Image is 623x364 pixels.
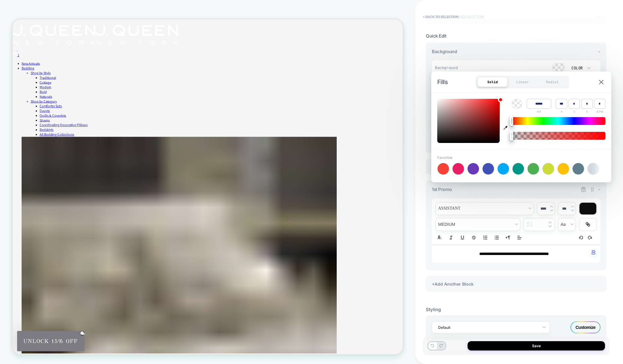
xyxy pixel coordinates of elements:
[36,144,55,150] a: Bedskirts
[599,80,603,84] img: close
[447,234,455,241] button: Italic
[561,110,562,114] span: R
[437,155,452,160] span: Favorites
[507,77,537,87] div: Linear
[36,119,50,125] a: Duvets
[12,62,29,68] a: Bedding
[432,187,452,192] span: 1st Promo
[24,106,59,113] a: Shop by Category
[36,81,52,87] a: Cottage
[470,234,478,241] button: Strike
[437,78,448,86] span: Fills
[598,49,600,54] span: -
[24,68,51,75] a: Shop by Style
[36,125,71,132] a: Quilts & Coverlets
[550,209,553,212] img: down
[537,77,567,87] div: Radial
[468,341,605,350] button: Save
[7,45,9,51] span: 1
[573,110,575,114] span: G
[36,75,58,81] a: Traditional
[537,110,541,114] span: HEX
[586,110,588,114] span: B
[435,65,478,70] span: Background
[504,234,512,241] button: Right to Left
[436,202,534,215] span: font
[549,221,552,224] img: up
[550,205,553,208] img: up
[426,307,606,312] div: Styling
[36,138,100,144] a: Coordinating Decorative Pillows
[570,65,583,71] div: Color
[571,209,574,212] img: down
[36,87,52,94] a: Modern
[36,94,45,100] a: Bold
[12,56,36,62] a: New Arrivals
[110,8,221,35] img: J. Queen New York
[591,250,595,255] img: edit with ai
[515,234,524,241] span: Align
[477,77,507,87] div: Solid
[596,110,603,114] span: ALPHA
[549,225,552,228] img: down
[436,218,520,231] span: fontWeight
[571,205,574,208] img: up
[420,12,462,22] button: < Back to selection
[598,187,600,192] span: -
[426,33,446,39] span: Quick Edit
[36,132,50,138] a: Shams
[458,234,467,241] button: Underline
[36,113,66,119] a: Comforter Sets
[558,218,576,231] span: transform
[492,234,501,241] button: Bullet list
[432,49,457,54] span: Background
[36,100,53,106] a: Naturals
[527,222,532,227] img: line height
[426,159,606,174] div: +Add Another Block
[426,276,606,292] div: +Add Another Block
[481,234,489,241] button: Ordered list
[36,150,82,157] a: All Bedding Collections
